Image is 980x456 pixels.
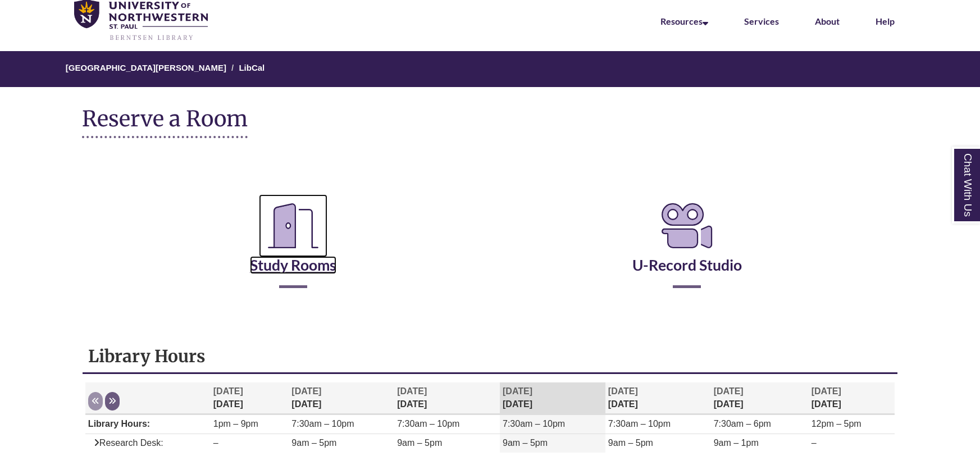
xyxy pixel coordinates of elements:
[85,415,211,434] td: Library Hours:
[88,438,163,448] span: Research Desk:
[289,382,394,414] th: [DATE]
[608,438,653,448] span: 9am – 5pm
[500,382,605,414] th: [DATE]
[397,386,427,396] span: [DATE]
[660,16,708,26] a: Resources
[291,438,336,448] span: 9am – 5pm
[744,16,779,26] a: Services
[82,166,898,321] div: Reserve a Room
[213,438,218,448] span: –
[714,386,744,396] span: [DATE]
[397,438,442,448] span: 9am – 5pm
[812,386,841,396] span: [DATE]
[812,419,862,428] span: 12pm – 5pm
[291,419,354,428] span: 7:30am – 10pm
[397,419,459,428] span: 7:30am – 10pm
[711,382,809,414] th: [DATE]
[714,438,759,448] span: 9am – 1pm
[250,228,336,274] a: Study Rooms
[503,419,565,428] span: 7:30am – 10pm
[632,228,742,274] a: U-Record Studio
[809,382,895,414] th: [DATE]
[291,386,321,396] span: [DATE]
[503,386,532,396] span: [DATE]
[394,382,500,414] th: [DATE]
[608,386,638,396] span: [DATE]
[66,63,226,72] a: [GEOGRAPHIC_DATA][PERSON_NAME]
[88,345,892,367] h1: Library Hours
[105,392,120,411] button: Next week
[608,419,671,428] span: 7:30am – 10pm
[605,382,711,414] th: [DATE]
[82,107,248,138] h1: Reserve a Room
[815,16,840,26] a: About
[213,386,243,396] span: [DATE]
[812,438,817,448] span: –
[503,438,548,448] span: 9am – 5pm
[239,63,265,72] a: LibCal
[876,16,895,26] a: Help
[88,392,103,411] button: Previous week
[714,419,771,428] span: 7:30am – 6pm
[82,51,898,87] nav: Breadcrumb
[213,419,258,428] span: 1pm – 9pm
[211,382,289,414] th: [DATE]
